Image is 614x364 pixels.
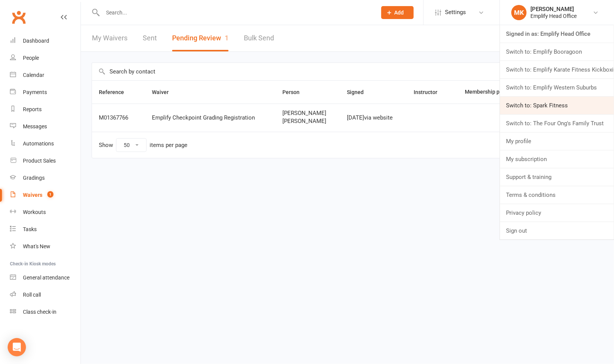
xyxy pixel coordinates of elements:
[92,25,127,51] a: My Waivers
[244,25,274,51] a: Bulk Send
[347,115,400,121] div: [DATE] via website
[530,13,577,19] div: Emplify Head Office
[172,25,229,51] button: Pending Review1
[23,38,49,44] div: Dashboard
[347,88,372,97] button: Signed
[500,43,614,61] a: Switch to: Emplify Booragoon
[10,303,81,321] a: Class kiosk mode
[500,79,614,96] a: Switch to: Emplify Western Suburbs
[23,123,47,129] div: Messages
[99,89,132,95] span: Reference
[23,55,39,61] div: People
[10,49,81,67] a: People
[414,88,446,97] button: Instructor
[10,67,81,84] a: Calendar
[23,243,50,249] div: What's New
[9,8,28,27] a: Clubworx
[500,150,614,168] a: My subscription
[500,222,614,239] a: Sign out
[395,10,404,16] span: Add
[23,72,44,78] div: Calendar
[500,168,614,186] a: Support & training
[23,209,46,215] div: Workouts
[414,89,446,95] span: Instructor
[150,142,187,148] div: items per page
[10,221,81,238] a: Tasks
[92,63,565,80] input: Search by contact
[381,6,414,19] button: Add
[10,118,81,135] a: Messages
[225,34,229,42] span: 1
[99,115,138,121] div: M01367766
[23,89,47,95] div: Payments
[10,204,81,221] a: Workouts
[500,204,614,222] a: Privacy policy
[500,133,614,150] a: My profile
[282,110,333,117] span: [PERSON_NAME]
[23,140,54,147] div: Automations
[143,25,157,51] a: Sent
[99,138,187,152] div: Show
[47,191,53,198] span: 1
[458,81,521,104] th: Membership plan
[10,84,81,101] a: Payments
[10,286,81,303] a: Roll call
[99,88,132,97] button: Reference
[23,175,45,181] div: Gradings
[152,88,177,97] button: Waiver
[511,5,527,20] div: MK
[500,25,614,43] a: Signed in as: Emplify Head Office
[10,152,81,169] a: Product Sales
[23,275,69,281] div: General attendance
[282,118,333,125] span: [PERSON_NAME]
[530,6,577,13] div: [PERSON_NAME]
[282,89,308,95] span: Person
[23,292,41,298] div: Roll call
[10,187,81,204] a: Waivers 1
[10,101,81,118] a: Reports
[282,88,308,97] button: Person
[23,158,56,164] div: Product Sales
[23,192,42,198] div: Waivers
[500,61,614,78] a: Switch to: Emplify Karate Fitness Kickboxing
[500,97,614,114] a: Switch to: Spark Fitness
[8,338,26,356] div: Open Intercom Messenger
[10,269,81,286] a: General attendance kiosk mode
[10,135,81,152] a: Automations
[10,169,81,187] a: Gradings
[445,4,466,21] span: Settings
[152,115,269,121] div: Emplify Checkpoint Grading Registration
[23,226,37,232] div: Tasks
[23,106,42,112] div: Reports
[10,32,81,49] a: Dashboard
[23,309,56,315] div: Class check-in
[500,186,614,204] a: Terms & conditions
[347,89,372,95] span: Signed
[152,89,177,95] span: Waiver
[10,238,81,255] a: What's New
[500,115,614,132] a: Switch to: The Four Ong's Family Trust
[100,7,371,18] input: Search...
